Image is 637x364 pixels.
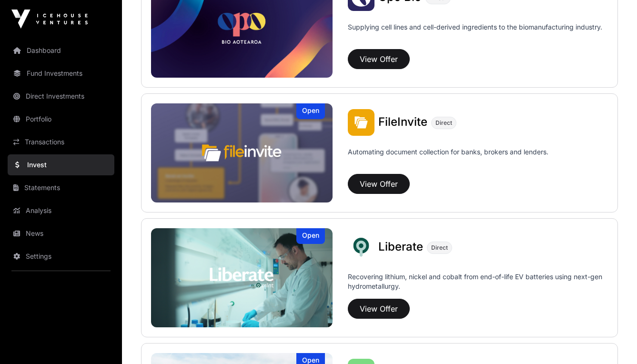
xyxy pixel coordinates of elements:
[348,22,602,32] p: Supplying cell lines and cell-derived ingredients to the biomanufacturing industry.
[8,63,114,84] a: Fund Investments
[348,272,608,295] p: Recovering lithium, nickel and cobalt from end-of-life EV batteries using next-gen hydrometallurgy.
[8,86,114,107] a: Direct Investments
[8,154,114,175] a: Invest
[296,228,325,244] div: Open
[348,299,410,319] button: View Offer
[378,240,423,253] span: Liberate
[151,103,333,202] img: FileInvite
[431,244,448,252] span: Direct
[296,103,325,119] div: Open
[11,10,88,29] img: Icehouse Ventures Logo
[378,241,423,253] a: Liberate
[8,246,114,267] a: Settings
[348,49,410,69] button: View Offer
[8,223,114,244] a: News
[151,228,333,327] a: LiberateOpen
[348,174,410,194] button: View Offer
[151,103,333,202] a: FileInviteOpen
[348,234,374,261] img: Liberate
[589,318,637,364] iframe: Chat Widget
[8,109,114,130] a: Portfolio
[8,200,114,221] a: Analysis
[8,177,114,198] a: Statements
[8,131,114,152] a: Transactions
[348,109,374,136] img: FileInvite
[348,147,548,170] p: Automating document collection for banks, brokers and lenders.
[378,116,427,129] a: FileInvite
[435,119,452,127] span: Direct
[8,40,114,61] a: Dashboard
[151,228,333,327] img: Liberate
[378,115,427,129] span: FileInvite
